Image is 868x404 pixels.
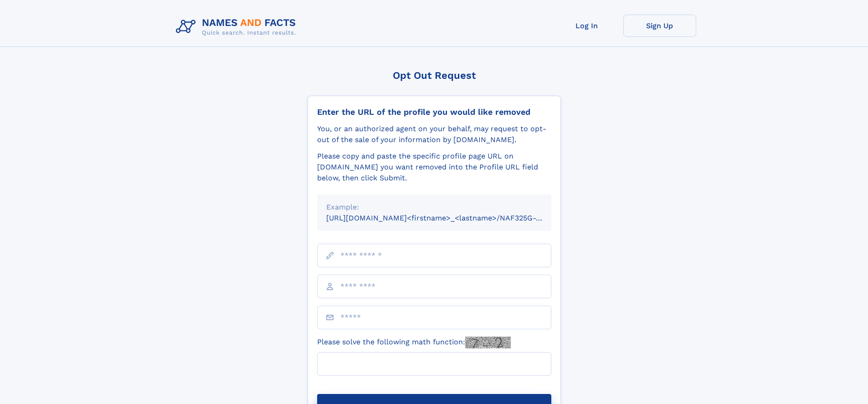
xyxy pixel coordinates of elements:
[550,15,623,37] a: Log In
[317,107,551,117] div: Enter the URL of the profile you would like removed
[326,202,542,213] div: Example:
[317,123,551,145] div: You, or an authorized agent on your behalf, may request to opt-out of the sale of your informatio...
[308,70,561,81] div: Opt Out Request
[326,214,569,222] small: [URL][DOMAIN_NAME]<firstname>_<lastname>/NAF325G-xxxxxxxx
[317,151,551,184] div: Please copy and paste the specific profile page URL on [DOMAIN_NAME] you want removed into the Pr...
[317,337,511,348] label: Please solve the following math function:
[623,15,696,37] a: Sign Up
[172,15,303,39] img: Logo Names and Facts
